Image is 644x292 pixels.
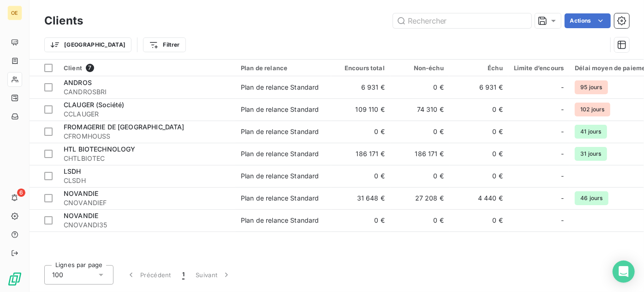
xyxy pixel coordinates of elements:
span: 41 jours [575,125,607,139]
h3: Clients [44,12,83,29]
td: 0 € [390,121,449,143]
span: NOVANDIE [64,189,98,197]
img: Logo LeanPay [7,272,22,286]
span: - [561,171,564,181]
td: 0 € [449,165,508,187]
span: CHTLBIOTEC [64,154,230,163]
div: Plan de relance Standard [241,216,319,225]
td: 0 € [331,165,390,187]
td: 74 310 € [390,98,449,121]
span: 6 [17,189,25,197]
span: CANDROSBRI [64,87,230,97]
div: Échu [455,64,503,72]
button: Actions [565,13,611,28]
td: 0 € [390,165,449,187]
span: - [561,105,564,114]
span: 1 [182,270,185,280]
td: 0 € [331,209,390,231]
td: 0 € [331,121,390,143]
span: 102 jours [575,103,610,116]
div: Plan de relance Standard [241,127,319,136]
span: CCLAUGER [64,109,230,119]
span: - [561,149,564,158]
div: Encours total [337,64,385,72]
span: - [561,127,564,136]
span: Client [64,64,82,72]
span: CFROMHOUSS [64,132,230,141]
button: Filtrer [143,37,185,52]
div: Plan de relance Standard [241,149,319,158]
span: CNOVANDIEF [64,198,230,207]
div: Limite d’encours [514,64,564,72]
span: HTL BIOTECHNOLOGY [64,145,136,153]
td: 0 € [390,76,449,98]
td: 0 € [449,143,508,165]
td: 186 171 € [390,143,449,165]
div: OE [7,6,22,20]
span: NOVANDIE [64,212,98,219]
span: - [561,194,564,203]
div: Open Intercom Messenger [613,261,635,283]
div: Plan de relance Standard [241,105,319,114]
div: Plan de relance [241,64,326,72]
div: Plan de relance Standard [241,171,319,181]
div: Plan de relance Standard [241,194,319,203]
div: Plan de relance Standard [241,83,319,92]
span: 31 jours [575,147,607,161]
button: Précédent [121,265,177,285]
button: Suivant [190,265,237,285]
span: CNOVANDI35 [64,220,230,230]
td: 31 648 € [331,187,390,209]
td: 27 208 € [390,187,449,209]
button: [GEOGRAPHIC_DATA] [44,37,131,52]
span: 100 [52,270,63,280]
span: CLSDH [64,176,230,185]
span: - [561,216,564,225]
td: 0 € [449,209,508,231]
span: FROMAGERIE DE [GEOGRAPHIC_DATA] [64,123,185,131]
span: LSDH [64,167,81,175]
span: - [561,83,564,92]
span: 95 jours [575,80,608,94]
td: 0 € [390,209,449,231]
td: 6 931 € [331,76,390,98]
td: 6 931 € [449,76,508,98]
td: 186 171 € [331,143,390,165]
button: 1 [177,265,190,285]
td: 109 110 € [331,98,390,121]
td: 4 440 € [449,187,508,209]
td: 0 € [449,98,508,121]
div: Non-échu [396,64,444,72]
span: 7 [86,64,94,72]
input: Rechercher [393,13,531,28]
span: CLAUGER (Société) [64,101,125,109]
td: 0 € [449,121,508,143]
span: ANDROS [64,79,92,86]
span: 46 jours [575,191,608,205]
